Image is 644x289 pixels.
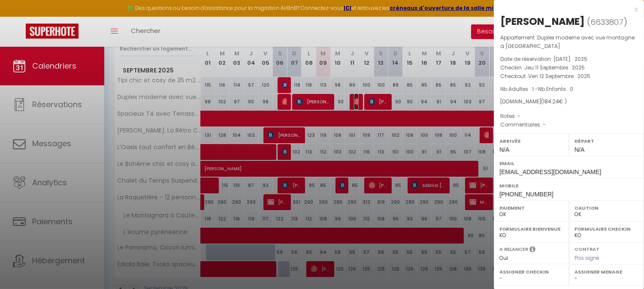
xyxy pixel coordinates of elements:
p: Appartement : [500,33,638,51]
span: ( € ) [541,98,567,105]
i: Sélectionner OUI si vous souhaiter envoyer les séquences de messages post-checkout [529,246,535,255]
p: Date de réservation : [500,55,638,63]
label: Email [499,159,638,168]
span: ( ) [587,16,627,28]
span: Duplex moderne avec vue montagne à [GEOGRAPHIC_DATA] [500,34,635,50]
span: Ven 12 Septembre . 2025 [528,72,590,80]
span: N/A [574,146,584,153]
label: Assigner Checkin [499,268,563,276]
p: Checkout : [500,72,638,81]
span: [PHONE_NUMBER] [499,191,553,198]
div: [PERSON_NAME] [500,15,585,28]
label: Arrivée [499,137,563,145]
span: Jeu 11 Septembre . 2025 [524,64,585,71]
button: Ouvrir le widget de chat LiveChat [7,3,33,29]
span: Nb Enfants : 0 [538,85,573,93]
label: Paiement [499,204,563,212]
span: 184.24 [543,98,559,105]
div: [DOMAIN_NAME] [500,98,638,106]
label: Formulaire Bienvenue [499,225,563,233]
span: Pas signé [574,254,599,262]
label: Départ [574,137,638,145]
span: 6633807 [590,17,623,27]
label: Formulaire Checkin [574,225,638,233]
p: Commentaires : [500,120,638,129]
label: Mobile [499,181,638,190]
span: [DATE] . 2025 [553,55,587,63]
span: - [543,121,546,128]
span: [EMAIL_ADDRESS][DOMAIN_NAME] [499,169,601,175]
label: Assigner Menage [574,268,638,276]
p: Checkin : [500,63,638,72]
div: x [494,4,638,15]
label: Caution [574,204,638,212]
label: Contrat [574,246,599,251]
span: - [517,112,520,120]
span: N/A [499,146,509,153]
label: A relancer [499,246,528,253]
span: Nb Adultes : 1 - [500,85,573,93]
p: Notes : [500,112,638,120]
